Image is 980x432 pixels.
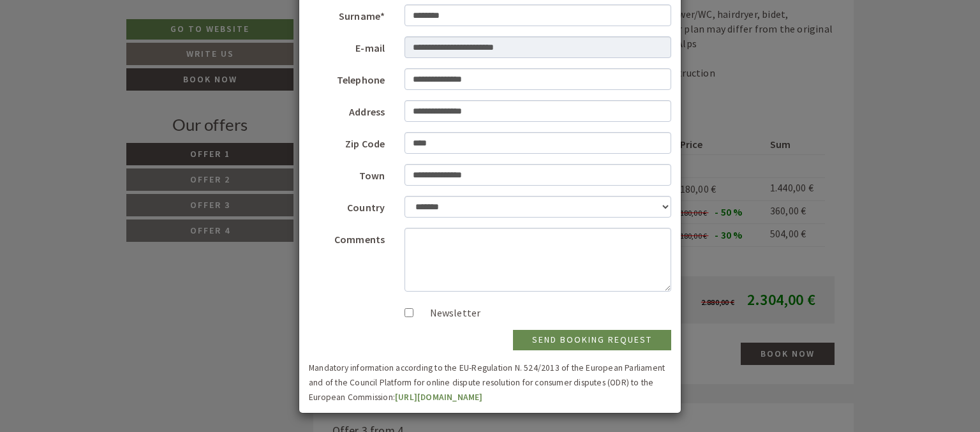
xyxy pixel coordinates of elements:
label: Country [299,196,395,215]
label: Zip Code [299,132,395,151]
label: Comments [299,228,395,247]
a: [URL][DOMAIN_NAME] [395,392,483,403]
label: Telephone [299,68,395,87]
div: [GEOGRAPHIC_DATA] [20,38,145,48]
label: Surname* [299,4,395,24]
small: Mandatory information according to the EU-Regulation N. 524/2013 of the European Parliament and o... [309,362,665,403]
small: 19:25 [20,63,145,71]
div: [DATE] [228,10,274,32]
label: E-mail [299,36,395,56]
label: Town [299,164,395,183]
label: Newsletter [417,306,481,320]
div: Hello, how can we help you? [10,35,151,74]
button: send booking request [513,330,671,350]
label: Address [299,100,395,119]
button: Send [438,336,503,359]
